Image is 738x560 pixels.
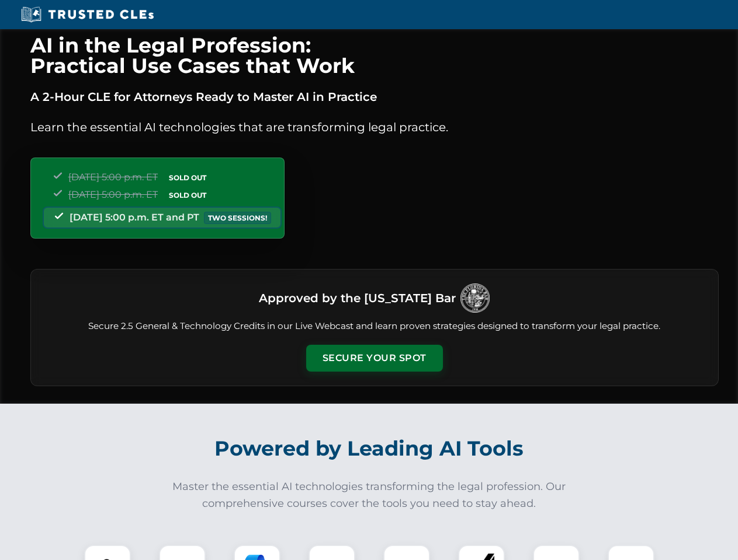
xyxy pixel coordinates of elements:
img: Trusted CLEs [18,6,157,23]
span: SOLD OUT [165,171,210,184]
button: Secure Your Spot [306,345,443,372]
h2: Powered by Leading AI Tools [46,428,693,469]
h3: Approved by the [US_STATE] Bar [259,288,456,309]
p: Learn the essential AI technologies that are transforming legal practice. [30,118,719,136]
h1: AI in the Legal Profession: Practical Use Cases that Work [30,35,719,76]
p: Secure 2.5 General & Technology Credits in our Live Webcast and learn proven strategies designed ... [45,320,704,333]
p: Master the essential AI technologies transforming the legal profession. Our comprehensive courses... [165,478,574,512]
span: [DATE] 5:00 p.m. ET [68,171,158,183]
span: SOLD OUT [165,189,210,201]
img: Logo [460,283,490,313]
span: [DATE] 5:00 p.m. ET [68,189,158,200]
p: A 2-Hour CLE for Attorneys Ready to Master AI in Practice [30,87,719,106]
